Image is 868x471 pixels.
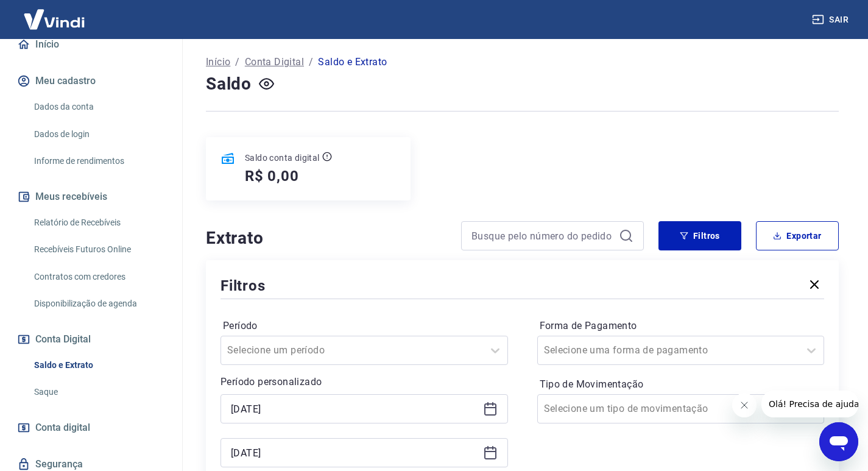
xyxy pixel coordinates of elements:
h4: Extrato [206,226,446,250]
iframe: Botão para abrir a janela de mensagens [819,422,858,461]
a: Dados de login [29,122,168,147]
img: Vindi [15,1,94,38]
a: Saque [29,380,168,405]
a: Dados da conta [29,94,168,119]
p: / [309,55,313,69]
a: Início [15,31,168,58]
iframe: Mensagem da empresa [761,391,858,417]
input: Busque pelo número do pedido [471,227,614,245]
p: / [235,55,239,69]
a: Informe de rendimentos [29,149,168,174]
button: Sair [810,9,853,31]
span: Olá! Precisa de ajuda? [7,9,102,18]
a: Contratos com credores [29,264,168,289]
h5: Filtros [221,276,266,296]
input: Data inicial [231,400,478,418]
span: Conta digital [35,419,90,436]
p: Saldo conta digital [245,152,320,164]
button: Filtros [658,221,741,250]
a: Início [206,55,230,69]
a: Relatório de Recebíveis [29,210,168,235]
iframe: Fechar mensagem [732,393,757,417]
button: Conta Digital [15,326,168,353]
button: Exportar [756,221,839,250]
a: Conta digital [15,414,168,441]
button: Meu cadastro [15,68,168,94]
a: Disponibilização de agenda [29,291,168,316]
h4: Saldo [206,72,252,96]
h5: R$ 0,00 [245,166,299,186]
button: Meus recebíveis [15,183,168,210]
label: Forma de Pagamento [540,319,822,333]
p: Saldo e Extrato [318,55,387,69]
input: Data final [231,444,478,462]
a: Conta Digital [245,55,304,69]
p: Período personalizado [221,375,508,389]
a: Recebíveis Futuros Online [29,237,168,262]
label: Período [223,319,506,333]
a: Saldo e Extrato [29,353,168,378]
label: Tipo de Movimentação [540,377,822,392]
